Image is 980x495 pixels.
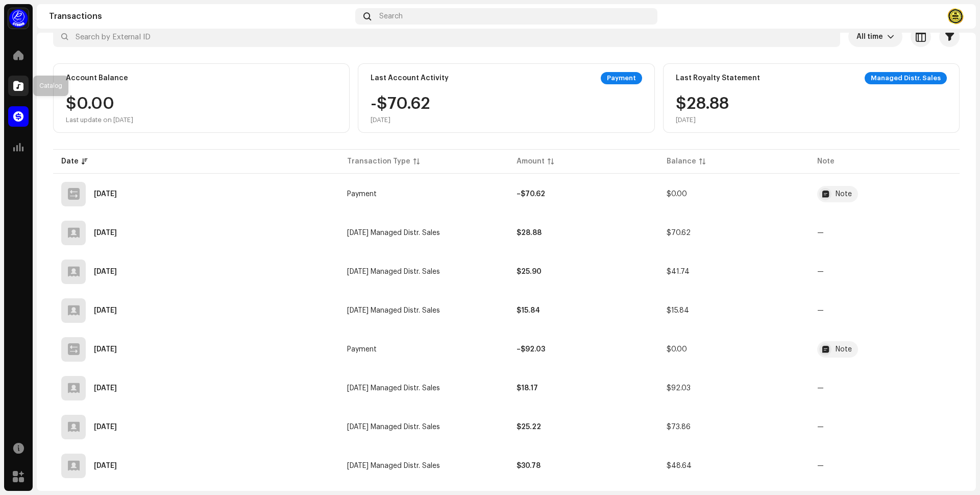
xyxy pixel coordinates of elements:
div: dropdown trigger [887,27,894,47]
strong: $15.84 [517,307,540,314]
span: $0.00 [667,191,687,198]
input: Search by External ID [53,27,840,47]
div: Date [61,156,79,167]
strong: $25.90 [517,268,542,275]
span: $70.62 [667,229,691,237]
div: Amount [517,156,545,167]
re-a-table-badge: — [817,268,824,275]
span: Apr 2025 Managed Distr. Sales [347,462,440,469]
span: Sep 2025 Managed Distr. Sales [347,229,440,237]
span: $0.00 [667,346,687,353]
span: Aug 2025 Managed Distr. Sales [347,268,440,275]
span: $48.64 [667,462,692,469]
div: Payment [601,72,642,84]
div: Jul 31, 2025 [94,307,117,314]
div: Jul 16, 2025 [94,346,117,353]
div: Transaction Type [347,156,410,167]
strong: $25.22 [517,423,541,431]
div: Jul 2, 2025 [94,385,117,392]
span: TrxID : 4366185237474631 Includes Payoneer conversion fee [817,186,951,202]
span: Jul 2025 Managed Distr. Sales [347,307,440,314]
div: Managed Distr. Sales [865,72,947,84]
span: Payment [347,346,377,353]
div: [DATE] [371,116,430,124]
span: $15.84 [667,307,689,314]
strong: –$92.03 [517,346,545,353]
div: Oct 1, 2025 [94,229,117,237]
strong: $28.88 [517,229,542,237]
div: Transactions [49,12,351,20]
div: Balance [667,156,696,167]
div: Note [836,346,852,353]
re-a-table-badge: — [817,229,824,237]
div: Apr 29, 2025 [94,462,117,469]
re-a-table-badge: — [817,385,824,392]
span: Jun 2025 Managed Distr. Sales [347,385,440,392]
div: Note [836,191,852,198]
img: a1dd4b00-069a-4dd5-89ed-38fbdf7e908f [8,8,29,29]
div: Last Royalty Statement [676,74,760,82]
img: d43819c5-b7cf-4ff1-aa2a-8bf342cc991d [947,8,964,25]
span: Payment [347,191,377,198]
div: [DATE] [676,116,729,124]
span: All time [856,27,887,47]
strong: $18.17 [517,385,538,392]
div: Account Balance [66,74,128,82]
re-a-table-badge: — [817,423,824,431]
re-a-table-badge: — [817,462,824,469]
span: Search [379,12,403,20]
span: May 2025 Managed Distr. Sales [347,423,440,431]
re-a-table-badge: — [817,307,824,314]
div: Aug 31, 2025 [94,268,117,275]
div: Jun 1, 2025 [94,423,117,431]
span: $41.74 [667,268,690,275]
strong: –$70.62 [517,191,545,198]
div: Oct 6, 2025 [94,191,117,198]
div: Last update on [DATE] [66,116,133,124]
span: Month : June 2025 Payment ID : 864086155 Payment Date: 16-Jul-2025 Gross Revenue : $122.71 Percen... [817,341,951,358]
span: $92.03 [667,385,691,392]
div: Last Account Activity [371,74,449,82]
span: $73.86 [667,423,691,431]
strong: $30.78 [517,462,541,469]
